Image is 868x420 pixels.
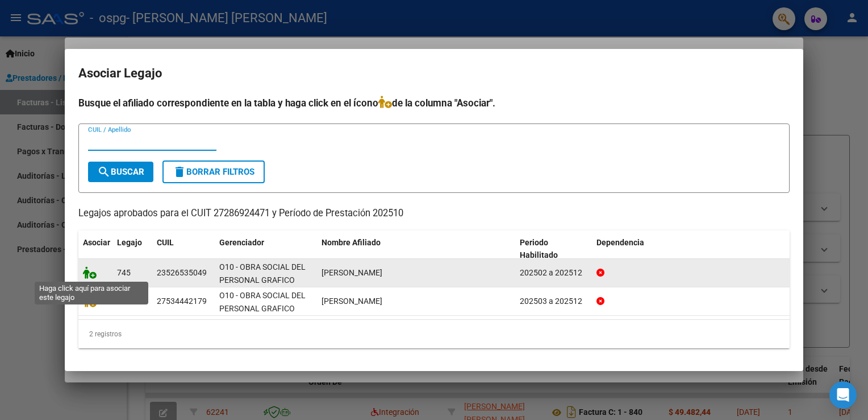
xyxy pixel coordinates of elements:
[162,160,265,183] button: Borrar Filtros
[97,167,144,177] span: Buscar
[112,230,152,268] datatable-header-cell: Legajo
[219,238,264,247] span: Gerenciador
[322,268,382,277] span: TAPIAS LUCAS MANUEL
[520,238,558,260] span: Periodo Habilitado
[157,266,207,279] div: 23526535049
[157,295,207,308] div: 27534442179
[520,295,587,308] div: 202503 a 202512
[117,268,131,277] span: 745
[317,230,515,268] datatable-header-cell: Nombre Afiliado
[78,230,112,268] datatable-header-cell: Asociar
[322,297,382,306] span: RIOS ALDERETE URSULA
[173,167,254,177] span: Borrar Filtros
[157,238,174,247] span: CUIL
[215,230,317,268] datatable-header-cell: Gerenciador
[173,165,186,179] mat-icon: delete
[117,297,131,306] span: 689
[219,262,306,285] span: O10 - OBRA SOCIAL DEL PERSONAL GRAFICO
[78,207,790,221] p: Legajos aprobados para el CUIT 27286924471 y Período de Prestación 202510
[515,230,592,268] datatable-header-cell: Periodo Habilitado
[829,381,857,409] div: Open Intercom Messenger
[78,320,790,348] div: 2 registros
[152,230,215,268] datatable-header-cell: CUIL
[78,63,790,84] h2: Asociar Legajo
[78,96,790,110] h4: Busque el afiliado correspondiente en la tabla y haga click en el ícono de la columna "Asociar".
[596,238,644,247] span: Dependencia
[322,238,381,247] span: Nombre Afiliado
[88,162,153,182] button: Buscar
[97,165,111,179] mat-icon: search
[117,238,142,247] span: Legajo
[83,238,110,247] span: Asociar
[520,266,587,279] div: 202502 a 202512
[592,230,790,268] datatable-header-cell: Dependencia
[219,291,306,313] span: O10 - OBRA SOCIAL DEL PERSONAL GRAFICO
